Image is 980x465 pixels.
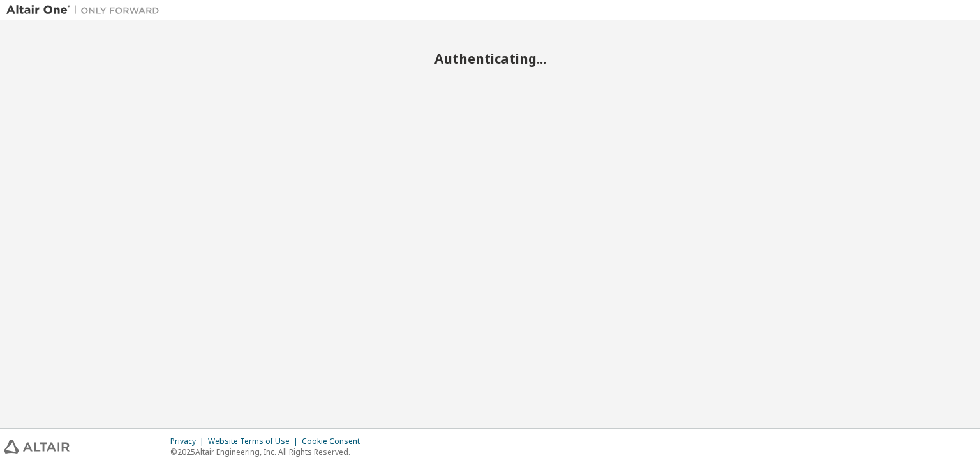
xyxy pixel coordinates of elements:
div: Privacy [170,436,208,447]
img: Altair One [6,4,166,17]
div: Website Terms of Use [208,436,302,447]
h2: Authenticating... [6,50,974,67]
p: © 2025 Altair Engineering, Inc. All Rights Reserved. [170,447,367,457]
div: Cookie Consent [302,436,367,447]
img: altair_logo.svg [4,440,70,454]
